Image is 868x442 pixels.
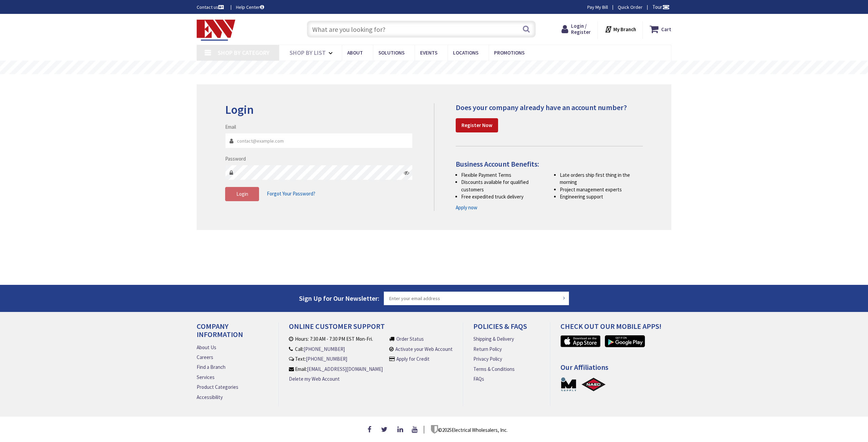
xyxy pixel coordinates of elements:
li: Discounts available for qualified customers [461,178,544,193]
a: Quick Order [618,4,643,10]
a: Privacy Policy [473,355,502,362]
p: © Electrical Wholesalers, Inc. [431,425,508,434]
li: Engineering support [560,193,643,200]
button: Login [225,187,259,201]
label: Password [225,155,246,162]
a: Careers [197,354,213,361]
h4: Business Account Benefits: [456,160,643,168]
a: Find a Branch [197,363,225,371]
a: Pay My Bill [587,4,608,10]
a: Terms & Conditions [473,365,515,373]
a: Return Policy [473,345,502,353]
span: Forgot Your Password? [267,190,315,197]
a: Accessibility [197,394,223,401]
i: Click here to show/hide password [404,170,409,175]
a: Contact us [197,4,225,10]
a: [PHONE_NUMBER] [306,355,347,362]
a: [EMAIL_ADDRESS][DOMAIN_NAME] [307,365,383,373]
strong: Cart [661,23,671,35]
a: Apply for Credit [396,355,430,362]
span: Tour [652,4,670,10]
li: Text: [289,355,383,362]
a: Product Categories [197,383,238,391]
strong: My Branch [613,26,636,33]
h4: Check out Our Mobile Apps! [560,322,676,335]
li: Late orders ship first thing in the morning [560,171,643,186]
li: Hours: 7:30 AM - 7:30 PM EST Mon-Fri. [289,335,383,342]
h4: Online Customer Support [289,322,452,335]
span: About [347,49,363,56]
span: 2025 [442,427,452,433]
a: Help Center [236,4,264,10]
a: Cart [650,23,671,35]
rs-layer: Free Same Day Pickup at 19 Locations [372,64,496,71]
span: Solutions [378,49,405,56]
a: Login / Register [561,23,591,35]
input: What are you looking for? [307,21,536,38]
h2: Login [225,103,413,117]
li: Flexible Payment Terms [461,171,544,178]
li: Call: [289,345,383,353]
a: Register Now [456,118,498,132]
a: Order Status [396,335,424,342]
a: MSUPPLY [560,377,577,392]
a: Services [197,374,215,381]
span: Promotions [494,49,525,56]
input: Enter your email address [384,292,569,305]
a: FAQs [473,375,484,382]
span: Shop By Category [218,49,270,57]
strong: Register Now [461,122,492,128]
a: About Us [197,344,216,351]
a: Activate your Web Account [395,345,453,353]
img: footer_logo.png [431,425,438,434]
h4: Policies & FAQs [473,322,540,335]
span: Login [236,191,248,197]
a: NAED [581,377,606,392]
div: My Branch [605,23,636,35]
span: Shop By List [290,49,326,57]
input: Email [225,133,413,148]
img: Electrical Wholesalers, Inc. [197,20,235,41]
h4: Company Information [197,322,268,343]
a: Apply now [456,204,477,211]
span: Locations [453,49,478,56]
li: Email: [289,365,383,373]
a: [PHONE_NUMBER] [303,345,345,353]
li: Free expedited truck delivery [461,193,544,200]
h4: Does your company already have an account number? [456,103,643,111]
h4: Our Affiliations [560,363,676,376]
span: Events [420,49,437,56]
span: Login / Register [571,23,591,35]
span: Sign Up for Our Newsletter: [299,294,379,302]
a: Delete my Web Account [289,375,340,382]
label: Email [225,123,236,130]
a: Forgot Your Password? [267,187,315,200]
a: Shipping & Delivery [473,335,514,342]
li: Project management experts [560,186,643,193]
